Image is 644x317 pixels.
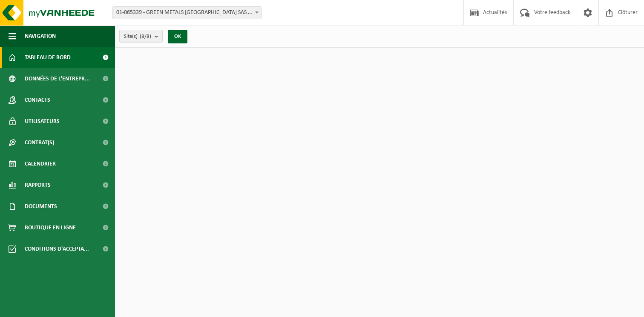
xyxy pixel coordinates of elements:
button: OK [168,30,187,43]
span: Boutique en ligne [25,217,76,238]
span: Conditions d'accepta... [25,238,89,260]
span: Contrat(s) [25,132,54,153]
span: Tableau de bord [25,47,71,68]
span: Navigation [25,26,56,47]
span: Utilisateurs [25,111,60,132]
span: Rapports [25,174,51,196]
span: 01-065339 - GREEN METALS FRANCE SAS - ONNAING [113,7,261,19]
span: Contacts [25,89,50,111]
count: (8/8) [140,34,151,39]
span: Documents [25,196,57,217]
span: Données de l'entrepr... [25,68,90,89]
span: Calendrier [25,153,56,174]
button: Site(s)(8/8) [119,30,163,43]
span: Site(s) [124,30,151,43]
span: 01-065339 - GREEN METALS FRANCE SAS - ONNAING [112,6,262,19]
